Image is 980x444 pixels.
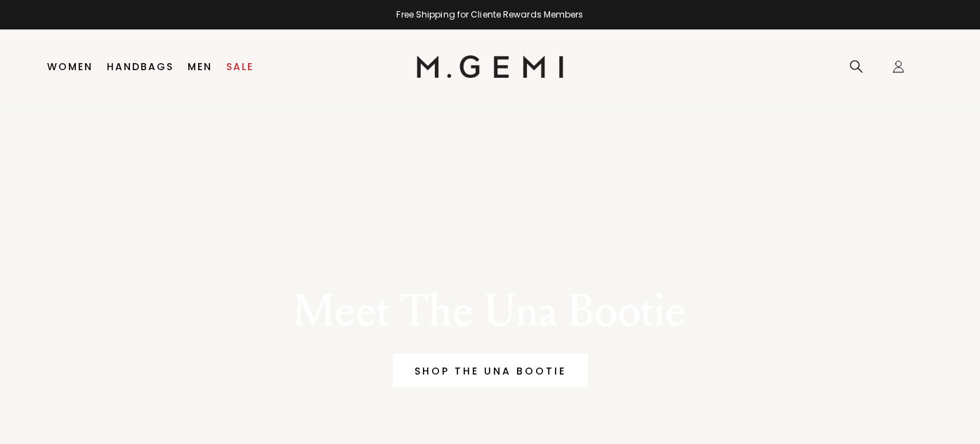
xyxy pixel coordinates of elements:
[188,61,212,72] a: Men
[226,61,254,72] a: Sale
[393,354,588,387] a: Banner primary button
[47,61,93,72] a: Women
[107,61,174,72] a: Handbags
[417,55,563,78] img: M.Gemi
[230,286,751,337] div: Meet The Una Bootie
